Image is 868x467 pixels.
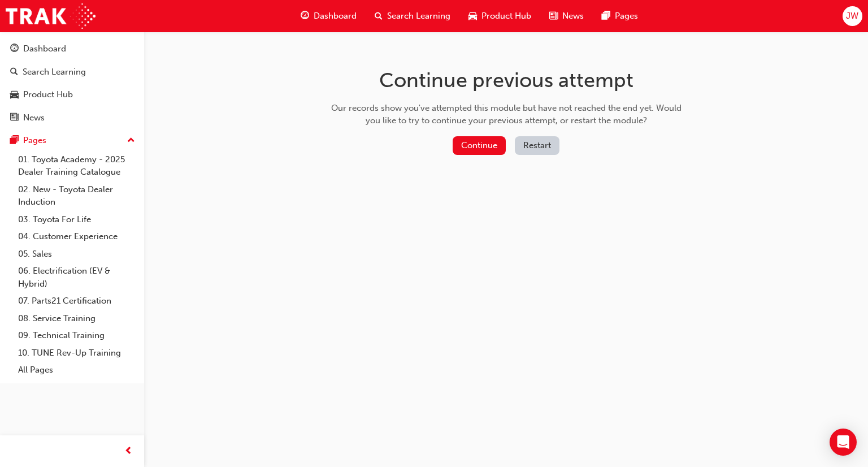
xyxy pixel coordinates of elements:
[14,181,140,211] a: 02. New - Toyota Dealer Induction
[10,90,19,100] span: car-icon
[23,134,46,147] div: Pages
[292,5,366,28] a: guage-iconDashboard
[14,292,140,310] a: 07. Parts21 Certification
[843,6,862,26] button: JW
[10,136,19,146] span: pages-icon
[14,228,140,245] a: 04. Customer Experience
[375,9,383,23] span: search-icon
[615,10,638,23] span: Pages
[124,444,133,459] span: prev-icon
[468,9,477,23] span: car-icon
[5,107,140,128] a: News
[10,113,19,123] span: news-icon
[14,361,140,379] a: All Pages
[593,5,647,28] a: pages-iconPages
[14,344,140,362] a: 10. TUNE Rev-Up Training
[562,10,584,23] span: News
[846,10,858,23] span: JW
[14,245,140,263] a: 05. Sales
[5,130,140,151] button: Pages
[14,151,140,181] a: 01. Toyota Academy - 2025 Dealer Training Catalogue
[515,136,559,155] button: Restart
[602,9,610,23] span: pages-icon
[314,10,357,23] span: Dashboard
[5,62,140,83] a: Search Learning
[127,133,135,148] span: up-icon
[5,84,140,105] a: Product Hub
[14,310,140,327] a: 08. Service Training
[23,42,66,55] div: Dashboard
[366,5,459,28] a: search-iconSearch Learning
[23,111,45,124] div: News
[830,429,857,456] div: Open Intercom Messenger
[14,327,140,344] a: 09. Technical Training
[5,38,140,59] a: Dashboard
[387,10,450,23] span: Search Learning
[327,68,685,93] h1: Continue previous attempt
[14,211,140,228] a: 03. Toyota For Life
[540,5,593,28] a: news-iconNews
[23,66,86,79] div: Search Learning
[10,44,19,54] span: guage-icon
[23,88,73,101] div: Product Hub
[459,5,540,28] a: car-iconProduct Hub
[5,36,140,130] button: DashboardSearch LearningProduct HubNews
[10,67,18,77] span: search-icon
[453,136,506,155] button: Continue
[14,262,140,292] a: 06. Electrification (EV & Hybrid)
[549,9,558,23] span: news-icon
[327,102,685,127] div: Our records show you've attempted this module but have not reached the end yet. Would you like to...
[301,9,309,23] span: guage-icon
[6,3,96,29] img: Trak
[481,10,531,23] span: Product Hub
